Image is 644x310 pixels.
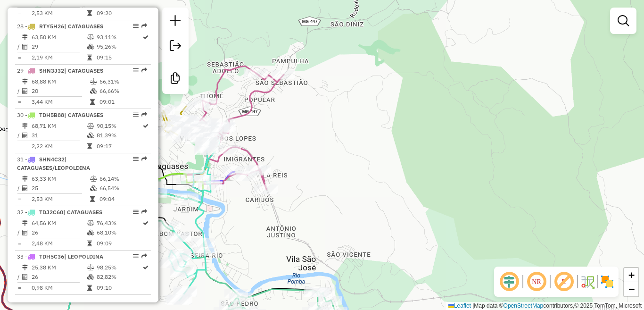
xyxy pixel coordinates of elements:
td: 2,53 KM [31,194,90,204]
td: = [17,142,22,151]
td: 90,15% [96,121,142,131]
td: 31 [31,131,87,140]
td: 0,98 KM [31,283,87,293]
td: = [17,239,22,248]
td: 09:09 [96,239,142,248]
span: 28 - [17,23,103,30]
i: Total de Atividades [22,44,28,50]
td: 2,48 KM [31,239,87,248]
em: Rota exportada [141,23,147,29]
td: 68,10% [96,228,142,237]
td: 95,26% [96,42,142,51]
em: Opções [133,209,139,215]
td: = [17,194,22,204]
em: Opções [133,156,139,162]
td: 2,53 KM [31,8,87,18]
td: 25 [31,184,90,193]
td: 09:20 [96,8,142,18]
i: Tempo total em rota [87,241,92,246]
em: Opções [133,67,139,73]
td: 68,71 KM [31,121,87,131]
i: Total de Atividades [22,133,28,138]
span: 33 - [17,253,103,260]
span: | CATAGUASES [63,209,102,216]
em: Opções [133,23,139,29]
td: 63,50 KM [31,33,87,42]
em: Rota exportada [141,67,147,73]
i: Tempo total em rota [87,143,92,149]
td: 25,38 KM [31,263,87,272]
td: 29 [31,42,87,51]
td: 09:10 [96,283,142,293]
td: 81,39% [96,131,142,140]
td: 66,54% [99,184,147,193]
td: / [17,42,22,51]
i: Tempo total em rota [87,10,92,16]
i: Total de Atividades [22,230,28,235]
i: Tempo total em rota [90,196,95,202]
td: = [17,97,22,107]
td: 64,56 KM [31,218,87,228]
em: Rota exportada [141,156,147,162]
i: % de utilização da cubagem [87,230,94,235]
i: Rota otimizada [143,123,149,129]
td: / [17,184,22,193]
a: Zoom in [624,268,638,282]
td: = [17,8,22,18]
i: Distância Total [22,34,28,40]
i: % de utilização do peso [87,34,94,40]
td: = [17,283,22,293]
img: Fluxo de ruas [580,274,595,289]
i: % de utilização da cubagem [90,185,97,191]
i: Distância Total [22,79,28,84]
em: Rota exportada [141,209,147,215]
i: Total de Atividades [22,88,28,94]
td: 66,66% [99,86,147,96]
span: | CATAGUASES [64,111,103,118]
span: 32 - [17,209,102,216]
td: 09:01 [99,97,147,107]
i: Distância Total [22,123,28,129]
i: Distância Total [22,265,28,270]
img: Exibir/Ocultar setores [600,274,615,289]
td: 93,11% [96,33,142,42]
i: % de utilização do peso [90,176,97,182]
span: | CATAGUASES [64,23,103,30]
i: % de utilização da cubagem [87,133,94,138]
span: − [628,283,635,295]
td: 68,88 KM [31,77,90,86]
i: Total de Atividades [22,185,28,191]
span: 29 - [17,67,103,74]
i: Rota otimizada [143,265,149,270]
td: 26 [31,272,87,282]
i: Rota otimizada [143,220,149,226]
span: Exibir rótulo [553,270,575,293]
em: Rota exportada [141,253,147,259]
span: + [628,269,635,281]
a: OpenStreetMap [504,302,544,309]
i: % de utilização da cubagem [87,44,94,50]
a: Nova sessão e pesquisa [166,11,185,33]
a: Exportar sessão [166,36,185,58]
i: % de utilização da cubagem [87,274,94,280]
i: % de utilização do peso [87,265,94,270]
td: / [17,228,22,237]
td: 76,43% [96,218,142,228]
i: % de utilização do peso [87,220,94,226]
td: / [17,272,22,282]
td: 66,31% [99,77,147,86]
span: RTY5H26 [39,23,64,30]
td: 20 [31,86,90,96]
i: Total de Atividades [22,274,28,280]
td: 09:17 [96,142,142,151]
td: 66,14% [99,174,147,184]
i: Tempo total em rota [87,55,92,60]
span: TDH5B88 [39,111,64,118]
span: | LEOPOLDINA [64,253,103,260]
a: Exibir filtros [614,11,633,30]
i: % de utilização do peso [90,79,97,84]
span: 30 - [17,111,103,118]
a: Criar modelo [166,69,185,90]
td: 63,33 KM [31,174,90,184]
i: Tempo total em rota [87,285,92,291]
